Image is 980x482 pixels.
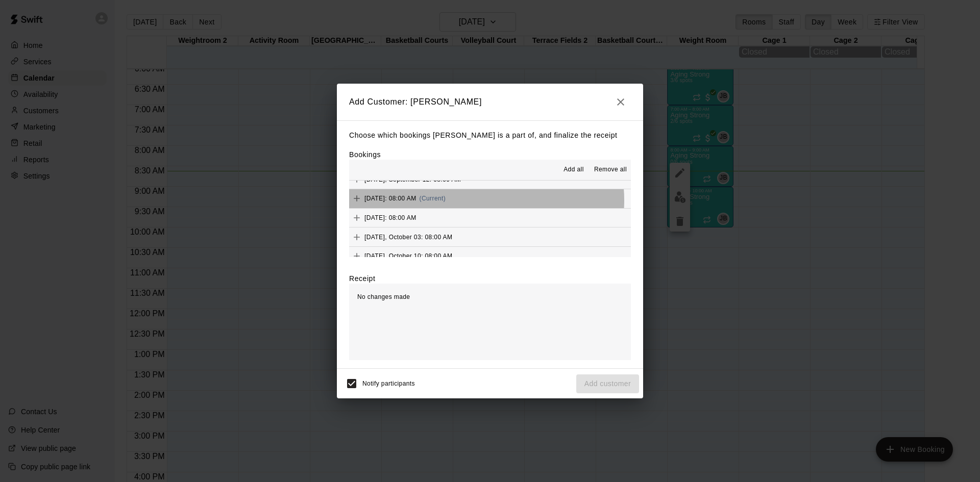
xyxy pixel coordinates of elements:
button: Add[DATE], October 03: 08:00 AM [349,227,631,246]
span: Add all [563,165,584,175]
label: Receipt [349,273,375,284]
span: [DATE], October 10: 08:00 AM [364,252,452,260]
button: Add[DATE]: 08:00 AM [349,209,631,227]
span: [DATE]: 08:00 AM [364,214,416,221]
button: Add all [557,162,590,178]
span: Add [349,175,364,183]
span: Add [349,194,364,202]
span: (Current) [420,195,446,202]
p: Choose which bookings [PERSON_NAME] is a part of, and finalize the receipt [349,129,631,142]
span: Notify participants [362,380,415,388]
span: [DATE]: 08:00 AM [364,195,416,202]
h2: Add Customer: [PERSON_NAME] [337,84,643,120]
span: Add [349,233,364,240]
span: [DATE], October 03: 08:00 AM [364,233,452,240]
span: Remove all [594,165,627,175]
button: Remove all [590,162,631,178]
span: No changes made [357,293,410,300]
span: Add [349,252,364,260]
span: Add [349,213,364,221]
button: Add[DATE]: 08:00 AM(Current) [349,189,631,208]
button: Add[DATE], October 10: 08:00 AM [349,247,631,266]
label: Bookings [349,150,381,159]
